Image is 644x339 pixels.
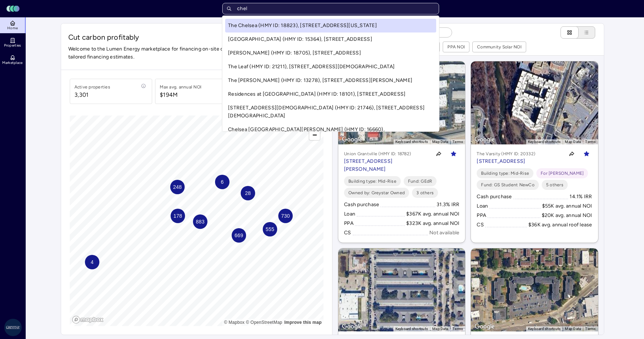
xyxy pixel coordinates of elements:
a: [STREET_ADDRESS][DEMOGRAPHIC_DATA] (HMY ID: 21746), [STREET_ADDRESS][DEMOGRAPHIC_DATA] [225,101,436,123]
a: The Chelsea (HMY ID: 18823), [STREET_ADDRESS][US_STATE] [225,19,436,32]
a: Chelsea [GEOGRAPHIC_DATA][PERSON_NAME] (HMY ID: 16660), [STREET_ADDRESS] [225,123,436,144]
a: [GEOGRAPHIC_DATA] (HMY ID: 15364), [STREET_ADDRESS] [225,32,436,46]
a: The [PERSON_NAME] (HMY ID: 13278), [STREET_ADDRESS][PERSON_NAME] [225,74,436,87]
a: Residences at [GEOGRAPHIC_DATA] (HMY ID: 18101), [STREET_ADDRESS] [225,87,436,101]
a: The Leaf (HMY ID: 21211), [STREET_ADDRESS][DEMOGRAPHIC_DATA] [225,60,436,74]
a: [PERSON_NAME] (HMY ID: 18705), [STREET_ADDRESS] [225,46,436,60]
